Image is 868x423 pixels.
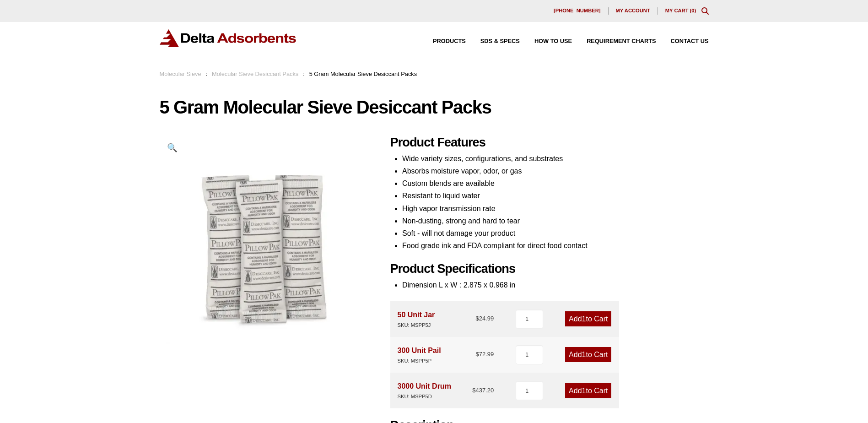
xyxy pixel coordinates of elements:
a: View full-screen image gallery [160,135,185,160]
li: Non-dusting, strong and hard to tear [402,215,709,227]
a: Add1to Cart [565,311,611,326]
span: 1 [582,351,586,358]
div: 300 Unit Pail [398,344,441,365]
div: 50 Unit Jar [398,309,435,330]
h1: 5 Gram Molecular Sieve Desiccant Packs [160,98,709,117]
li: Wide variety sizes, configurations, and substrates [402,152,709,165]
a: Molecular Sieve [160,70,201,77]
span: : [206,70,208,77]
span: : [303,70,305,77]
li: High vapor transmission rate [402,202,709,215]
div: SKU: MSPP5D [398,392,451,401]
a: Add1to Cart [565,347,611,362]
span: [PHONE_NUMBER] [554,8,601,13]
bdi: 437.20 [472,387,494,394]
a: Products [418,38,466,44]
div: SKU: MSPP5J [398,321,435,330]
a: Molecular Sieve Desiccant Packs [212,70,298,77]
span: 0 [691,8,694,13]
span: $ [472,387,475,394]
span: $ [475,315,479,322]
span: 5 Gram Molecular Sieve Desiccant Packs [309,70,417,77]
bdi: 24.99 [475,315,494,322]
div: SKU: MSPP5P [398,357,441,365]
span: 🔍 [167,143,178,152]
li: Dimension L x W : 2.875 x 0.968 in [402,279,709,291]
span: How to Use [534,38,572,44]
span: 1 [582,315,586,323]
a: Add1to Cart [565,383,611,398]
div: 3000 Unit Drum [398,380,451,401]
span: My account [616,8,650,13]
li: Resistant to liquid water [402,190,709,202]
h2: Product Specifications [390,261,709,277]
li: Soft - will not damage your product [402,227,709,239]
span: 1 [582,387,586,395]
h2: Product Features [390,135,709,150]
a: How to Use [520,38,572,44]
a: Requirement Charts [572,38,656,44]
span: Contact Us [671,38,709,44]
a: SDS & SPECS [466,38,520,44]
img: Delta Adsorbents [160,29,297,47]
a: Contact Us [656,38,709,44]
li: Absorbs moisture vapor, odor, or gas [402,165,709,177]
a: My Cart (0) [665,8,696,13]
span: Requirement Charts [587,38,656,44]
li: Custom blends are available [402,177,709,190]
a: My account [609,7,658,15]
span: Products [433,38,466,44]
span: $ [475,351,479,358]
div: Toggle Modal Content [701,7,709,15]
li: Food grade ink and FDA compliant for direct food contact [402,239,709,252]
bdi: 72.99 [475,351,494,358]
span: SDS & SPECS [480,38,520,44]
a: [PHONE_NUMBER] [546,7,609,15]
